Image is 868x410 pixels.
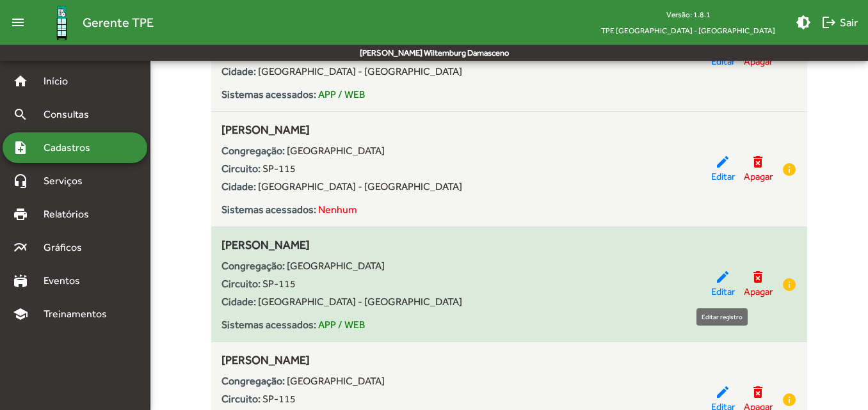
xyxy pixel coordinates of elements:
strong: Sistemas acessados: [221,203,316,216]
strong: Congregação: [221,375,285,387]
span: APP / WEB [318,88,365,100]
span: [GEOGRAPHIC_DATA] - [GEOGRAPHIC_DATA] [258,65,462,77]
a: Gerente TPE [31,2,154,43]
span: Consultas [36,107,106,122]
mat-icon: delete_forever [750,384,766,400]
mat-icon: info [782,162,797,177]
span: SP-115 [262,162,296,175]
span: [PERSON_NAME] [221,353,310,367]
mat-icon: menu [5,10,31,35]
mat-icon: multiline_chart [13,240,28,255]
span: [GEOGRAPHIC_DATA] [287,260,385,272]
span: [PERSON_NAME] [221,123,310,136]
span: Gráficos [36,240,99,255]
strong: Circuito: [221,393,261,405]
span: [GEOGRAPHIC_DATA] - [GEOGRAPHIC_DATA] [258,296,462,308]
strong: Circuito: [221,278,261,290]
span: SP-115 [262,393,296,405]
strong: Cidade: [221,65,256,77]
span: Início [36,74,86,89]
span: [GEOGRAPHIC_DATA] [287,145,385,157]
mat-icon: stadium [13,273,28,288]
span: TPE [GEOGRAPHIC_DATA] - [GEOGRAPHIC_DATA] [591,22,785,38]
mat-icon: brightness_medium [796,15,811,30]
span: Cadastros [36,140,107,155]
strong: Cidade: [221,296,256,308]
span: [PERSON_NAME] [221,238,310,251]
span: Serviços [36,173,100,189]
mat-icon: home [13,74,28,89]
button: Sair [816,11,863,34]
div: Versão: 1.8.1 [591,6,785,22]
strong: Congregação: [221,260,285,272]
mat-icon: info [782,392,797,407]
mat-icon: delete_forever [750,269,766,285]
span: Gerente TPE [83,12,154,33]
mat-icon: delete_forever [750,154,766,170]
img: Logo [41,2,83,43]
mat-icon: info [782,277,797,292]
span: Editar [711,54,735,69]
span: Sair [821,11,858,34]
mat-icon: edit [715,269,730,285]
mat-icon: search [13,107,28,122]
strong: Circuito: [221,162,261,175]
mat-icon: headset_mic [13,173,28,189]
span: [GEOGRAPHIC_DATA] [287,375,385,387]
span: Nenhum [318,203,357,216]
mat-icon: note_add [13,140,28,155]
span: Apagar [744,54,773,69]
strong: Sistemas acessados: [221,319,316,331]
span: SP-115 [262,278,296,290]
mat-icon: edit [715,154,730,170]
strong: Sistemas acessados: [221,88,316,100]
strong: Cidade: [221,180,256,193]
mat-icon: school [13,306,28,322]
span: [GEOGRAPHIC_DATA] - [GEOGRAPHIC_DATA] [258,180,462,193]
span: Relatórios [36,207,106,222]
span: Editar [711,170,735,184]
mat-icon: edit [715,384,730,400]
span: Treinamentos [36,306,122,322]
span: Editar [711,285,735,299]
strong: Congregação: [221,145,285,157]
mat-icon: logout [821,15,837,30]
span: Eventos [36,273,97,288]
span: Apagar [744,170,773,184]
mat-icon: print [13,207,28,222]
span: APP / WEB [318,319,365,331]
span: Apagar [744,285,773,299]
